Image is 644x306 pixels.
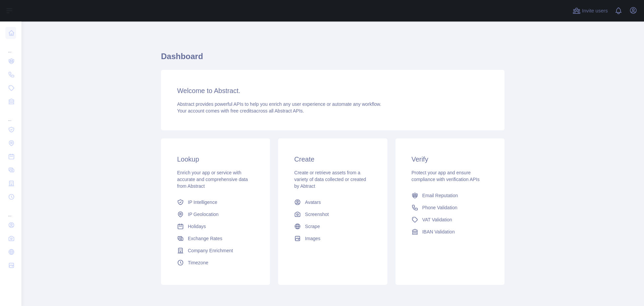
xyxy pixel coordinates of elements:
[174,196,257,208] a: IP Intelligence
[177,86,488,95] h3: Welcome to Abstract.
[188,223,206,230] span: Holidays
[291,208,374,220] a: Screenshot
[188,247,233,254] span: Company Enrichment
[409,226,491,238] a: IBAN Validation
[188,259,208,266] span: Timezone
[409,214,491,226] a: VAT Validation
[305,199,321,206] span: Avatars
[305,211,329,218] span: Screenshot
[5,204,16,218] div: ...
[174,245,257,257] a: Company Enrichment
[582,7,608,15] span: Invite users
[174,257,257,269] a: Timezone
[291,232,374,245] a: Images
[294,170,366,189] span: Create or retrieve assets from a variety of data collected or created by Abtract
[161,51,504,67] h1: Dashboard
[305,235,320,242] span: Images
[177,101,381,107] span: Abstract provides powerful APIs to help you enrich any user experience or automate any workflow.
[177,108,304,114] span: Your account comes with across all Abstract APIs.
[5,109,16,122] div: ...
[412,170,480,182] span: Protect your app and ensure compliance with verification APIs
[174,232,257,245] a: Exchange Rates
[409,189,491,202] a: Email Reputation
[174,208,257,220] a: IP Geolocation
[177,170,248,189] span: Enrich your app or service with accurate and comprehensive data from Abstract
[422,204,458,211] span: Phone Validation
[422,228,455,235] span: IBAN Validation
[188,211,219,218] span: IP Geolocation
[5,40,16,54] div: ...
[571,5,609,16] button: Invite users
[230,108,254,114] span: free credits
[188,235,222,242] span: Exchange Rates
[177,155,254,164] h3: Lookup
[291,220,374,232] a: Scrape
[291,196,374,208] a: Avatars
[409,202,491,214] a: Phone Validation
[412,155,488,164] h3: Verify
[422,216,452,223] span: VAT Validation
[188,199,217,206] span: IP Intelligence
[294,155,371,164] h3: Create
[305,223,320,230] span: Scrape
[422,192,458,199] span: Email Reputation
[174,220,257,232] a: Holidays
